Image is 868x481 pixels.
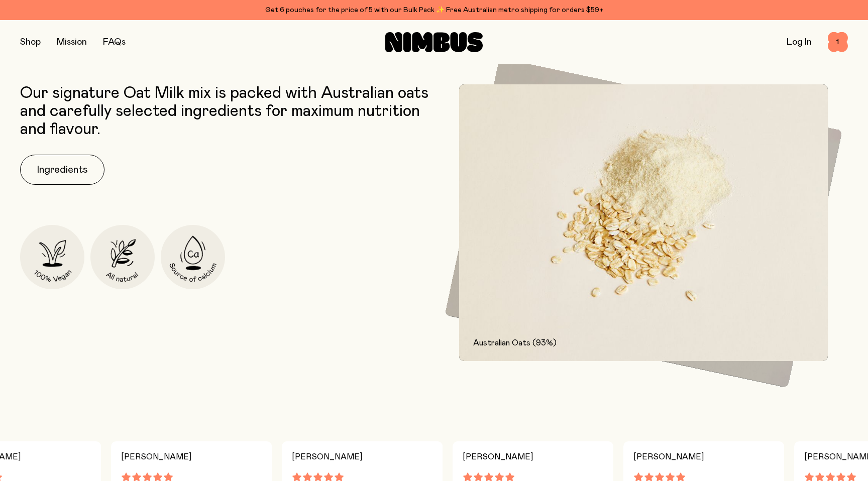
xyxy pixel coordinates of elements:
[20,84,429,139] p: Our signature Oat Milk mix is packed with Australian oats and carefully selected ingredients for ...
[20,155,104,185] button: Ingredients
[463,449,603,464] h4: [PERSON_NAME]
[459,84,828,361] img: Raw oats and oats in powdered form
[20,4,848,16] div: Get 6 pouches for the price of 5 with our Bulk Pack ✨ Free Australian metro shipping for orders $59+
[103,38,126,47] a: FAQs
[633,449,774,464] h4: [PERSON_NAME]
[57,38,87,47] a: Mission
[121,449,262,464] h4: [PERSON_NAME]
[787,38,812,47] a: Log In
[828,32,848,52] button: 1
[292,449,432,464] h4: [PERSON_NAME]
[473,337,814,349] p: Australian Oats (93%)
